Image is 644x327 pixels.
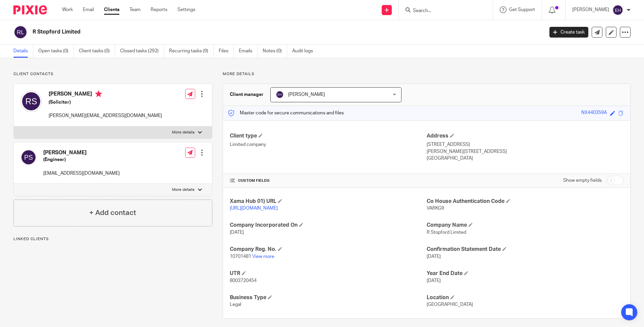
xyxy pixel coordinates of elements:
[13,5,47,14] img: Pixie
[13,71,212,77] p: Client contacts
[581,109,607,117] div: NX440359A
[151,6,167,13] a: Reports
[427,294,624,301] h4: Location
[219,45,234,58] a: Files
[228,110,344,116] p: Master code for secure communications and files
[230,178,427,183] h4: CUSTOM FIELDS
[427,222,624,229] h4: Company Name
[223,71,631,77] p: More details
[13,236,212,242] p: Linked clients
[230,132,427,140] h4: Client type
[230,222,427,229] h4: Company Incorporated On
[49,91,162,99] h4: [PERSON_NAME]
[427,132,624,140] h4: Address
[49,99,162,106] h5: (Solicitor)
[230,246,427,253] h4: Company Reg. No.
[427,141,624,148] p: [STREET_ADDRESS]
[230,230,244,235] span: [DATE]
[427,302,473,307] span: [GEOGRAPHIC_DATA]
[20,149,37,165] img: svg%3E
[13,25,28,39] img: svg%3E
[427,206,444,211] span: VARKG9
[230,198,427,205] h4: Xama Hub 01) URL
[230,278,257,283] span: 8003720454
[230,254,251,259] span: 10701481
[172,130,195,135] p: More details
[427,198,624,205] h4: Co House Authentication Code
[230,91,264,98] h3: Client manager
[427,230,466,235] span: R Stopford Limited
[230,141,427,148] p: Limited company
[129,6,141,13] a: Team
[79,45,115,58] a: Client tasks (0)
[427,246,624,253] h4: Confirmation Statement Date
[412,8,473,14] input: Search
[230,206,278,211] a: [URL][DOMAIN_NAME]
[276,91,284,99] img: svg%3E
[427,155,624,162] p: [GEOGRAPHIC_DATA]
[38,45,74,58] a: Open tasks (0)
[563,177,602,184] label: Show empty fields
[49,112,162,119] p: [PERSON_NAME][EMAIL_ADDRESS][DOMAIN_NAME]
[427,278,441,283] span: [DATE]
[43,149,120,156] h4: [PERSON_NAME]
[549,27,588,38] a: Create task
[104,6,119,13] a: Clients
[239,45,258,58] a: Emails
[177,6,195,13] a: Settings
[89,208,136,218] h4: + Add contact
[230,294,427,301] h4: Business Type
[427,254,441,259] span: [DATE]
[169,45,214,58] a: Recurring tasks (9)
[43,170,120,177] p: [EMAIL_ADDRESS][DOMAIN_NAME]
[427,270,624,277] h4: Year End Date
[230,302,241,307] span: Legal
[62,6,73,13] a: Work
[509,7,535,12] span: Get Support
[83,6,94,13] a: Email
[292,45,318,58] a: Audit logs
[230,270,427,277] h4: UTR
[427,148,624,155] p: [PERSON_NAME][STREET_ADDRESS]
[572,6,609,13] p: [PERSON_NAME]
[13,45,33,58] a: Details
[252,254,274,259] a: View more
[43,156,120,163] h5: (Engineer)
[33,29,438,36] h2: R Stopford Limited
[95,91,102,97] i: Primary
[172,187,195,193] p: More details
[288,92,325,97] span: [PERSON_NAME]
[120,45,164,58] a: Closed tasks (292)
[20,91,42,112] img: svg%3E
[612,5,623,15] img: svg%3E
[263,45,287,58] a: Notes (0)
